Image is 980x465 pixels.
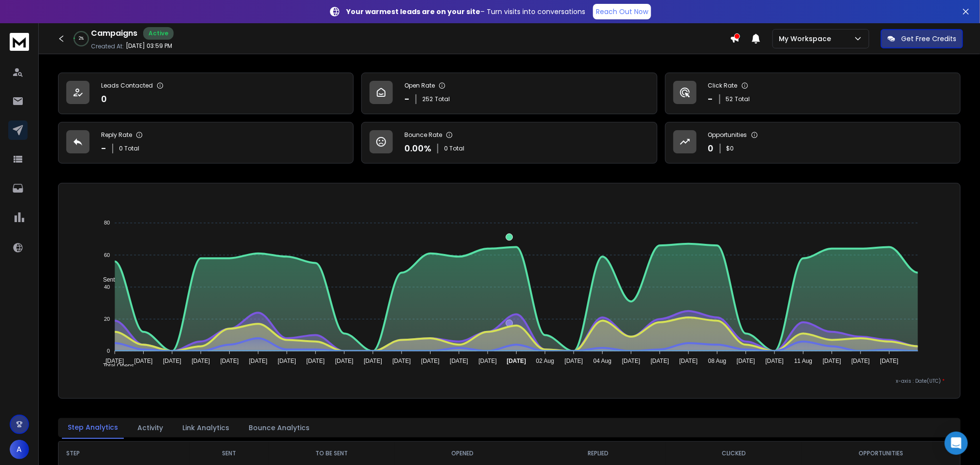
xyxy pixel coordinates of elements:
[119,145,139,152] p: 0 Total
[666,442,802,465] th: CLICKED
[435,95,450,103] span: Total
[708,358,726,364] tspan: 08 Aug
[404,142,431,155] p: 0.00 %
[10,440,29,459] button: A
[335,358,354,364] tspan: [DATE]
[101,142,106,155] p: -
[727,145,734,152] p: $ 0
[766,358,784,364] tspan: [DATE]
[278,358,296,364] tspan: [DATE]
[404,92,410,106] p: -
[564,358,583,364] tspan: [DATE]
[901,34,956,44] p: Get Free Credits
[364,358,382,364] tspan: [DATE]
[132,417,169,438] button: Activity
[422,95,433,103] span: 252
[779,34,835,44] p: My Workspace
[104,220,110,226] tspan: 80
[823,358,841,364] tspan: [DATE]
[531,442,666,465] th: REPLIED
[243,417,315,438] button: Bounce Analytics
[105,358,124,364] tspan: [DATE]
[507,358,526,364] tspan: [DATE]
[126,42,172,50] p: [DATE] 03:59 PM
[536,358,554,364] tspan: 02 Aug
[478,358,497,364] tspan: [DATE]
[735,95,750,103] span: Total
[190,442,268,465] th: SENT
[651,358,669,364] tspan: [DATE]
[880,358,899,364] tspan: [DATE]
[79,36,84,42] p: 2 %
[450,358,468,364] tspan: [DATE]
[74,377,945,385] p: x-axis : Date(UTC)
[594,358,611,364] tspan: 04 Aug
[395,442,530,465] th: OPENED
[143,27,174,40] div: Active
[361,122,657,164] a: Bounce Rate0.00%0 Total
[221,358,239,364] tspan: [DATE]
[249,358,267,364] tspan: [DATE]
[268,442,395,465] th: TO BE SENT
[404,82,435,90] p: Open Rate
[104,252,110,258] tspan: 60
[392,358,411,364] tspan: [DATE]
[134,358,153,364] tspan: [DATE]
[708,92,713,106] p: -
[665,73,961,114] a: Click Rate-52Total
[10,33,29,51] img: logo
[404,131,442,139] p: Bounce Rate
[346,7,585,16] p: – Turn visits into conversations
[708,82,738,90] p: Click Rate
[91,43,124,50] p: Created At:
[91,28,137,39] h1: Campaigns
[802,442,960,465] th: OPPORTUNITIES
[104,284,110,290] tspan: 40
[58,122,354,164] a: Reply Rate-0 Total
[101,82,153,90] p: Leads Contacted
[444,145,464,152] p: 0 Total
[596,7,648,16] p: Reach Out Now
[107,348,110,354] tspan: 0
[177,417,235,438] button: Link Analytics
[192,358,210,364] tspan: [DATE]
[58,73,354,114] a: Leads Contacted0
[59,442,190,465] th: STEP
[593,4,651,19] a: Reach Out Now
[163,358,181,364] tspan: [DATE]
[421,358,440,364] tspan: [DATE]
[307,358,325,364] tspan: [DATE]
[726,95,733,103] span: 52
[62,417,124,439] button: Step Analytics
[680,358,698,364] tspan: [DATE]
[708,131,747,139] p: Opportunities
[361,73,657,114] a: Open Rate-252Total
[104,316,110,322] tspan: 20
[881,29,963,48] button: Get Free Credits
[851,358,870,364] tspan: [DATE]
[346,7,480,16] strong: Your warmest leads are on your site
[665,122,961,164] a: Opportunities0$0
[708,142,714,155] p: 0
[794,358,812,364] tspan: 11 Aug
[101,131,132,139] p: Reply Rate
[101,92,107,106] p: 0
[622,358,640,364] tspan: [DATE]
[96,362,134,369] span: Total Opens
[96,276,115,283] span: Sent
[737,358,755,364] tspan: [DATE]
[945,432,968,455] div: Open Intercom Messenger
